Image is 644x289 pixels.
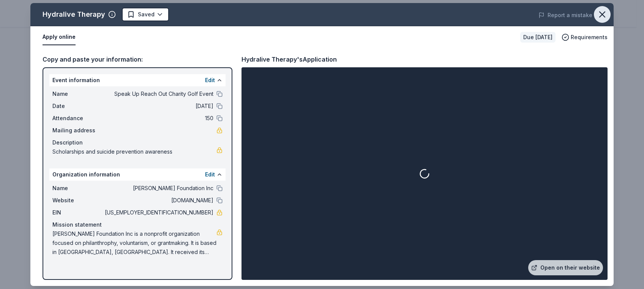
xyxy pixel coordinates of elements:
[538,11,592,20] button: Report a mistake
[52,138,223,147] div: Description
[52,114,103,123] span: Attendance
[52,208,103,217] span: EIN
[528,260,603,275] a: Open on their website
[52,220,223,229] div: Mission statement
[103,184,213,193] span: [PERSON_NAME] Foundation Inc
[103,208,213,217] span: [US_EMPLOYER_IDENTIFICATION_NUMBER]
[52,126,103,135] span: Mailing address
[49,74,226,86] div: Event information
[52,102,103,111] span: Date
[52,89,103,98] span: Name
[43,54,232,64] div: Copy and paste your information:
[241,54,337,64] div: Hydralive Therapy's Application
[205,76,215,85] button: Edit
[103,196,213,205] span: [DOMAIN_NAME]
[205,170,215,179] button: Edit
[103,102,213,111] span: [DATE]
[138,10,155,19] span: Saved
[52,147,216,156] span: Scholarships and suicide prevention awareness
[52,196,103,205] span: Website
[49,168,226,181] div: Organization information
[52,184,103,193] span: Name
[520,32,556,43] div: Due [DATE]
[571,33,608,42] span: Requirements
[52,229,216,257] span: [PERSON_NAME] Foundation Inc is a nonprofit organization focused on philanthrophy, voluntarism, o...
[43,8,105,21] div: Hydralive Therapy
[562,33,608,42] button: Requirements
[122,8,169,21] button: Saved
[43,29,76,45] button: Apply online
[103,114,213,123] span: 150
[103,89,213,98] span: Speak Up Reach Out Charity Golf Event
